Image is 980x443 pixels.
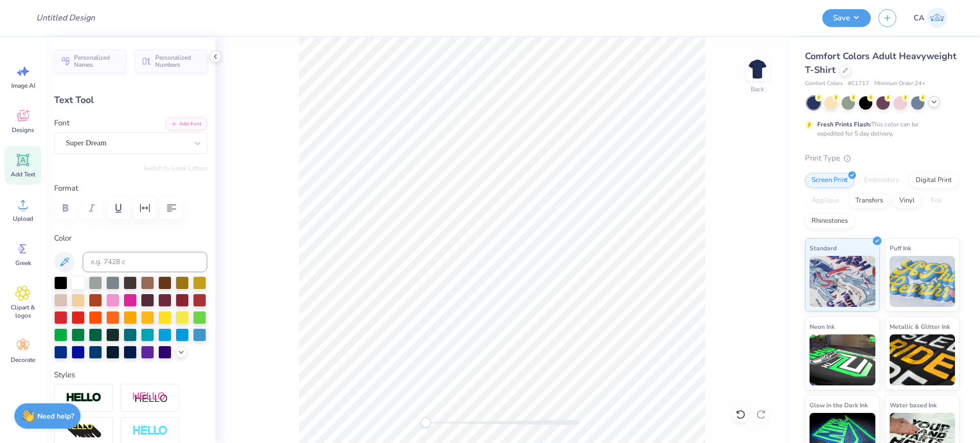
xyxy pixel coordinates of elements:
span: Designs [12,126,34,134]
span: Minimum Order: 24 + [874,80,925,88]
div: Applique [805,193,846,209]
button: Add Font [165,117,207,131]
img: Metallic & Glitter Ink [890,334,955,385]
span: Upload [13,215,33,223]
span: Puff Ink [890,243,911,253]
input: Untitled Design [28,8,103,28]
span: Image AI [11,82,35,90]
span: Personalized Numbers [155,54,201,68]
div: Print Type [805,152,960,164]
span: Metallic & Glitter Ink [890,321,950,332]
div: Embroidery [857,173,906,188]
img: Back [747,59,768,80]
img: 3D Illusion [66,423,102,439]
span: Standard [810,243,837,253]
span: Greek [15,259,31,267]
div: Screen Print [805,173,854,188]
img: Puff Ink [890,256,955,307]
label: Styles [54,369,75,381]
span: Neon Ink [810,321,835,332]
span: CA [914,12,924,24]
button: Save [822,9,871,27]
span: Water based Ink [890,400,937,410]
label: Format [54,183,207,194]
a: CA [909,8,952,28]
span: Clipart & logos [6,303,40,320]
span: Comfort Colors [805,80,843,88]
img: Negative Space [132,425,168,437]
span: Personalized Names [74,54,120,68]
img: Shadow [132,392,168,404]
img: Neon Ink [810,334,875,385]
div: Foil [924,193,948,209]
button: Personalized Names [54,49,126,73]
span: Decorate [11,356,35,364]
button: Switch to Greek Letters [143,164,207,172]
div: Digital Print [909,173,959,188]
div: Back [751,85,764,94]
img: Stroke [66,392,102,404]
button: Personalized Numbers [135,49,207,73]
span: Comfort Colors Adult Heavyweight T-Shirt [805,50,957,76]
span: Add Text [11,170,35,178]
label: Color [54,232,207,244]
div: Text Tool [54,93,207,107]
div: This color can be expedited for 5 day delivery. [817,120,943,138]
label: Font [54,117,69,129]
span: Glow in the Dark Ink [810,400,868,410]
strong: Fresh Prints Flash: [817,120,871,128]
div: Accessibility label [421,418,431,428]
div: Vinyl [893,193,921,209]
div: Transfers [849,193,890,209]
span: # C1717 [848,80,869,88]
img: Chollene Anne Aranda [927,8,947,28]
img: Standard [810,256,875,307]
strong: Need help? [37,411,74,421]
div: Rhinestones [805,214,854,229]
input: e.g. 7428 c [83,252,207,272]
